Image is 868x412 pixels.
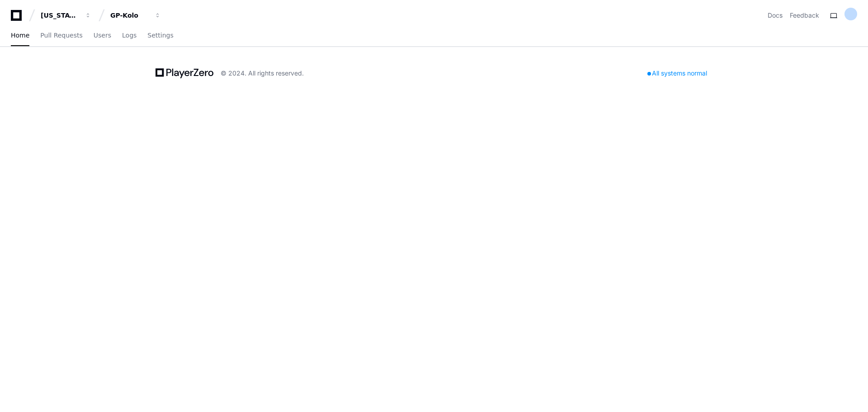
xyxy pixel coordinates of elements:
span: Pull Requests [40,33,82,38]
span: Home [11,33,29,38]
div: [US_STATE] Pacific [41,11,80,20]
a: Users [94,25,111,46]
a: Docs [768,11,783,20]
span: Users [94,33,111,38]
a: Home [11,25,29,46]
div: GP-Kolo [110,11,149,20]
span: Logs [122,33,137,38]
a: Pull Requests [40,25,82,46]
div: All systems normal [642,67,712,80]
div: © 2024. All rights reserved. [221,69,304,78]
span: Settings [147,33,173,38]
button: Feedback [790,11,819,20]
a: Logs [122,25,137,46]
button: [US_STATE] Pacific [37,7,95,24]
button: GP-Kolo [107,7,165,24]
a: Settings [147,25,173,46]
